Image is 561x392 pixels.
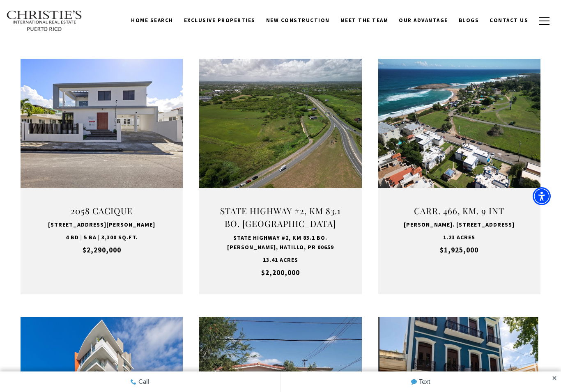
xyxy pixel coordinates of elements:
span: Contact Us [490,17,528,24]
span: Exclusive Properties [184,17,255,24]
img: Christie's International Real Estate text transparent background [6,10,83,32]
a: Exclusive Properties [179,13,261,28]
a: Meet the Team [335,13,394,28]
a: Our Advantage [393,13,453,28]
a: Home Search [126,13,179,28]
span: Blogs [459,17,479,24]
a: New Construction [261,13,335,28]
a: Blogs [453,13,485,28]
button: button [533,9,555,33]
span: Our Advantage [399,17,448,24]
span: New Construction [266,17,330,24]
div: Accessibility Menu [533,187,551,205]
